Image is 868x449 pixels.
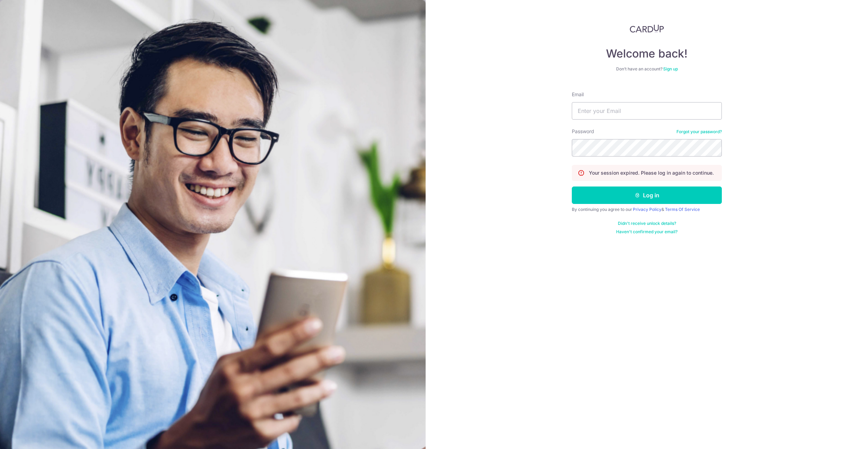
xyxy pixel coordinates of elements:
[633,207,661,212] a: Privacy Policy
[572,66,722,72] div: Don’t have an account?
[616,229,678,235] a: Haven't confirmed your email?
[572,47,722,61] h4: Welcome back!
[572,128,594,135] label: Password
[630,24,664,33] img: CardUp Logo
[572,207,722,212] div: By continuing you agree to our &
[676,129,722,135] a: Forgot your password?
[665,207,700,212] a: Terms Of Service
[618,221,676,226] a: Didn't receive unlock details?
[589,169,714,176] p: Your session expired. Please log in again to continue.
[572,91,584,98] label: Email
[572,187,722,204] button: Log in
[663,66,678,71] a: Sign up
[572,102,722,120] input: Enter your Email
